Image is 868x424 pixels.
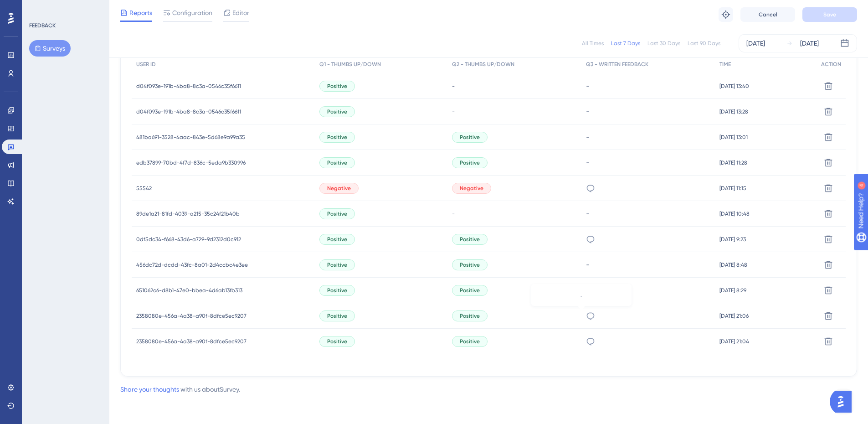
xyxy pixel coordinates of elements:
span: Positive [327,287,347,294]
span: 0df5dc34-f668-43d6-a729-9d2312d0c912 [136,236,241,243]
span: Positive [460,338,480,345]
span: USER ID [136,61,156,68]
span: TIME [719,61,731,68]
span: Positive [460,134,480,141]
span: Positive [460,287,480,294]
span: - [452,108,455,115]
span: 89de1a21-81fd-4039-a215-35c24f21b40b [136,210,240,217]
span: Positive [460,261,480,269]
div: 4 [63,5,66,12]
span: Positive [460,312,480,320]
div: FEEDBACK [29,22,56,29]
div: - [586,209,711,218]
span: Positive [327,134,347,141]
span: Reports [129,7,152,18]
span: Negative [460,185,483,192]
span: [DATE] 13:28 [719,108,748,115]
span: Positive [327,210,347,217]
span: Positive [327,83,347,90]
div: Last 7 Days [611,40,640,47]
span: [DATE] 8:48 [719,261,747,269]
span: Positive [327,108,347,115]
span: Positive [327,338,347,345]
span: [DATE] 11:28 [719,159,747,166]
div: All Times [582,40,604,47]
button: Save [802,7,857,22]
div: - [586,107,711,116]
span: Q2 - THUMBS UP/DOWN [452,61,514,68]
span: [DATE] 13:40 [719,83,749,90]
span: Editor [232,7,249,18]
button: Cancel [740,7,795,22]
span: 651062c6-d8b1-47e0-bbea-4d6ab13fb313 [136,287,242,294]
span: 2358080e-456a-4a38-a90f-8dfce5ec9207 [136,338,247,345]
span: [DATE] 11:15 [719,185,746,192]
span: Positive [327,159,347,166]
span: [DATE] 21:04 [719,338,749,345]
span: [DATE] 13:01 [719,134,748,141]
span: [DATE] 10:48 [719,210,750,217]
span: Positive [327,312,347,320]
span: [DATE] 8:29 [719,287,746,294]
span: d04f093e-191b-4ba8-8c3a-0546c35f6611 [136,108,241,115]
span: [DATE] 9:23 [719,236,746,243]
div: Last 30 Days [647,40,680,47]
div: with us about Survey . [120,384,240,395]
span: Configuration [172,7,212,18]
div: - [586,133,711,141]
div: - [586,158,711,167]
div: Last 90 Days [688,40,720,47]
span: Cancel [759,11,777,18]
div: [DATE] [746,38,765,49]
span: ACTION [821,61,841,68]
span: edb37899-70bd-4f7d-836c-5eda9b330996 [136,159,246,166]
span: 2358080e-456a-4a38-a90f-8dfce5ec9207 [136,312,247,320]
span: 55542 [136,185,152,192]
span: Negative [327,185,351,192]
div: - [586,260,711,269]
span: [DATE] 21:06 [719,312,749,320]
a: Share your thoughts [120,386,179,393]
span: 456dc72d-dcdd-43fc-8a01-2d4ccbc4e3ee [136,261,248,269]
div: - [586,286,711,295]
span: Positive [460,159,480,166]
span: Positive [327,236,347,243]
span: Need Help? [21,2,57,13]
span: d04f093e-191b-4ba8-8c3a-0546c35f6611 [136,83,241,90]
span: Save [823,11,836,18]
span: Q1 - THUMBS UP/DOWN [319,61,381,68]
span: Positive [460,236,480,243]
span: - [452,83,455,90]
div: - [586,82,711,90]
span: - [452,210,455,217]
iframe: UserGuiding AI Assistant Launcher [830,388,857,415]
div: [DATE] [800,38,819,49]
span: . [580,291,582,299]
span: Q3 - WRITTEN FEEDBACK [586,61,648,68]
span: Positive [327,261,347,269]
button: Surveys [29,40,71,57]
span: 481ba691-3528-4aac-843e-5d68e9a99a35 [136,134,245,141]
